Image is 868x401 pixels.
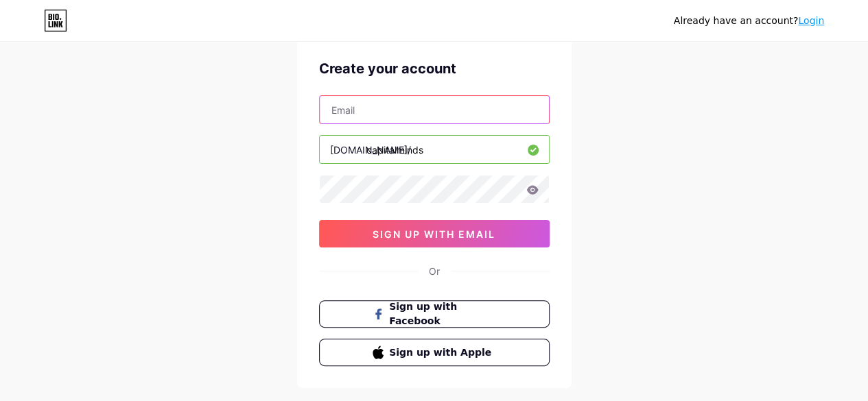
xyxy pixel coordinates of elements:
[320,96,549,123] input: Email
[319,339,550,366] button: Sign up with Apple
[389,300,495,328] span: Sign up with Facebook
[674,14,824,28] div: Already have an account?
[319,58,550,79] div: Create your account
[319,300,550,328] button: Sign up with Facebook
[429,264,440,278] div: Or
[389,345,495,360] span: Sign up with Apple
[330,143,411,157] div: [DOMAIN_NAME]/
[320,136,549,163] input: username
[319,220,550,247] button: sign up with email
[373,228,495,240] span: sign up with email
[798,15,824,26] a: Login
